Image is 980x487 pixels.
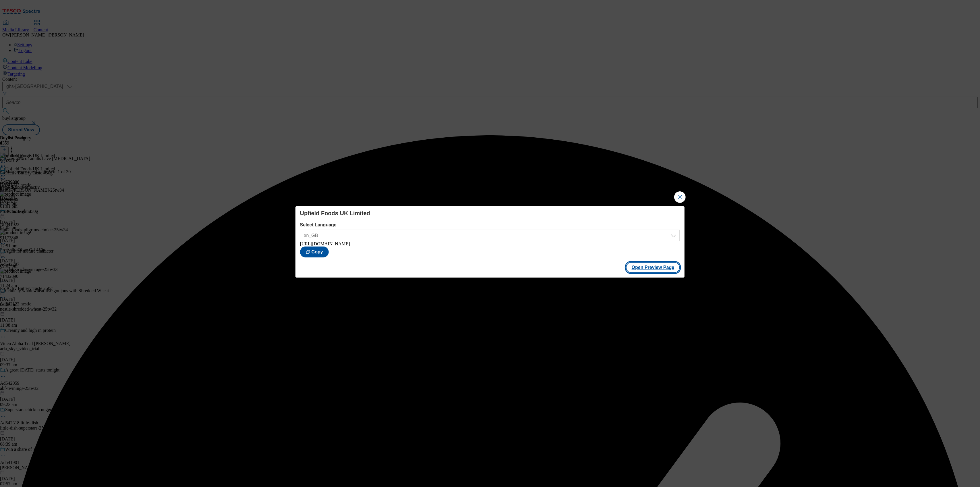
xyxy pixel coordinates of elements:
button: Copy [300,247,329,257]
label: Select Language [300,222,680,228]
button: Close Modal [674,191,686,203]
button: Open Preview Page [626,262,680,273]
div: [URL][DOMAIN_NAME] [300,241,680,247]
h4: Upfield Foods UK Limited [300,210,680,217]
div: Modal [295,206,685,278]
